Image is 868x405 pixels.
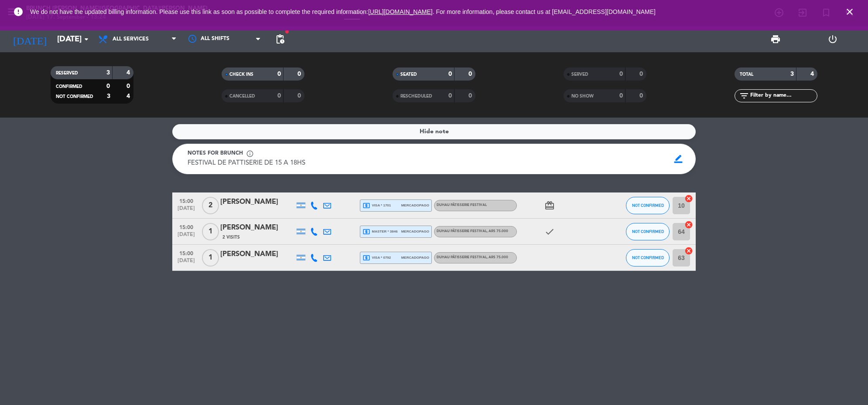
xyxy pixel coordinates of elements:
strong: 0 [277,71,281,77]
i: power_settings_new [827,34,838,44]
div: [PERSON_NAME] [220,249,294,260]
i: [DATE] [7,30,53,49]
i: arrow_drop_down [81,34,92,44]
input: Filter by name... [749,91,817,101]
strong: 3 [790,71,794,77]
span: SERVED [571,72,588,77]
span: All services [113,36,149,42]
span: [DATE] [175,206,197,216]
div: [PERSON_NAME] [220,196,294,208]
span: 2 Visits [222,234,240,241]
button: NOT CONFIRMED [626,249,670,267]
strong: 0 [639,71,645,77]
span: Duhau Pâtisserie Festival [437,256,508,259]
strong: 0 [277,93,281,99]
i: local_atm [362,202,370,209]
span: TOTAL [740,72,753,77]
span: Notes for brunch [188,149,243,158]
i: filter_list [739,91,749,101]
span: master * 3846 [362,228,398,236]
span: fiber_manual_record [284,29,290,34]
strong: 0 [619,71,623,77]
span: FESTIVAL DE PATTISERIE DE 15 A 18HS [188,160,305,166]
span: CONFIRMED [56,84,82,89]
strong: 3 [106,70,110,76]
span: NOT CONFIRMED [632,229,664,234]
a: [URL][DOMAIN_NAME] [368,8,433,15]
button: NOT CONFIRMED [626,223,670,240]
span: 15:00 [175,248,197,258]
span: CHECK INS [229,72,253,77]
span: RESCHEDULED [400,94,432,98]
strong: 0 [126,83,132,89]
span: [DATE] [175,232,197,242]
strong: 4 [126,93,132,99]
span: 15:00 [175,196,197,206]
strong: 0 [448,71,452,77]
span: NOT CONFIRMED [56,94,93,99]
strong: 0 [106,83,110,89]
span: CANCELLED [229,94,255,98]
strong: 0 [619,93,623,99]
button: NOT CONFIRMED [626,197,670,214]
span: info_outline [246,150,254,158]
span: 1 [202,249,219,267]
span: We do not have the updated billing information. Please use this link as soon as possible to compl... [30,8,656,15]
span: visa * 1701 [362,202,391,209]
i: close [844,7,855,17]
span: mercadopago [401,255,429,260]
span: mercadopago [401,229,429,234]
span: 15:00 [175,222,197,232]
span: SEATED [400,72,417,77]
span: border_color [670,151,687,167]
strong: 0 [639,93,645,99]
span: Duhau Pâtisserie Festival [437,229,508,233]
i: local_atm [362,254,370,262]
span: [DATE] [175,258,197,268]
strong: 4 [126,70,132,76]
span: NOT CONFIRMED [632,203,664,208]
span: NO SHOW [571,94,594,98]
strong: 4 [810,71,816,77]
i: cancel [684,194,693,203]
span: pending_actions [275,34,285,44]
i: local_atm [362,228,370,236]
span: print [770,34,781,44]
span: NOT CONFIRMED [632,255,664,260]
div: [PERSON_NAME] [220,222,294,233]
div: LOG OUT [804,26,861,52]
strong: 0 [468,93,474,99]
i: cancel [684,220,693,229]
i: check [544,226,555,237]
span: Hide note [420,127,449,137]
span: , ARS 75.000 [487,229,508,233]
span: visa * 0792 [362,254,391,262]
span: RESERVED [56,71,78,75]
strong: 3 [107,93,110,99]
strong: 0 [297,71,303,77]
i: card_giftcard [544,200,555,211]
span: 2 [202,197,219,214]
i: cancel [684,246,693,255]
span: 1 [202,223,219,240]
strong: 0 [468,71,474,77]
span: , ARS 75.000 [487,256,508,259]
i: error [13,7,24,17]
strong: 0 [297,93,303,99]
a: . For more information, please contact us at [EMAIL_ADDRESS][DOMAIN_NAME] [433,8,656,15]
strong: 0 [448,93,452,99]
span: Duhau Pâtisserie Festival [437,203,487,207]
span: mercadopago [401,202,429,208]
